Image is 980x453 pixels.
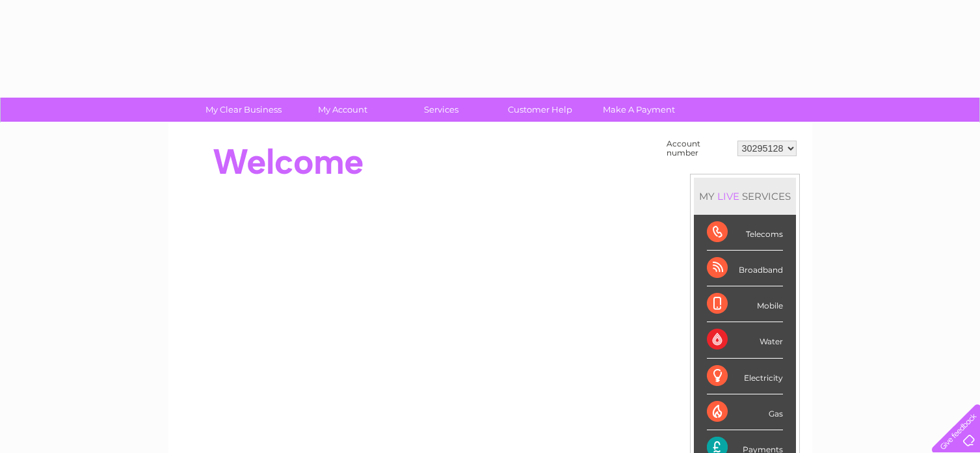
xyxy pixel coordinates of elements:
div: Broadband [707,251,783,286]
div: Water [707,322,783,358]
a: Customer Help [486,98,594,122]
a: My Clear Business [190,98,297,122]
a: My Account [289,98,396,122]
a: Make A Payment [585,98,693,122]
div: MY SERVICES [694,178,796,215]
div: Electricity [707,359,783,394]
div: Telecoms [707,215,783,251]
td: Account number [663,136,734,161]
div: Gas [707,394,783,430]
div: Mobile [707,286,783,322]
a: Services [388,98,495,122]
div: LIVE [715,190,742,202]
